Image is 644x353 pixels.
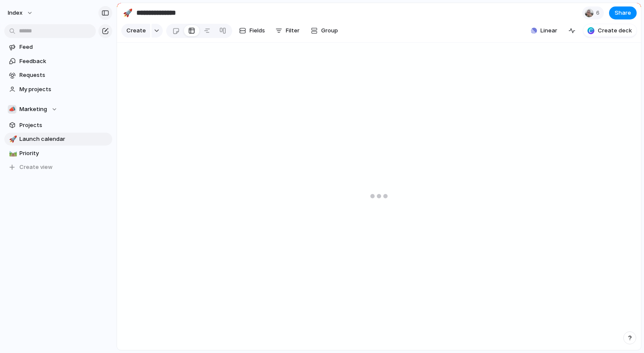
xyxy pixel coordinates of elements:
[126,26,146,35] span: Create
[596,9,602,17] span: 6
[8,105,16,114] div: 📣
[583,24,637,37] button: Create deck
[540,26,557,35] span: Linear
[19,163,53,172] span: Create view
[19,105,47,114] span: Marketing
[306,24,342,38] button: Group
[19,57,109,66] span: Feedback
[321,26,338,35] span: Group
[4,147,112,160] a: 🛤️Priority
[249,26,265,35] span: Fields
[4,69,112,82] a: Requests
[4,161,112,174] button: Create view
[615,9,631,17] span: Share
[4,133,112,146] a: 🚀Launch calendar
[598,26,632,35] span: Create deck
[4,41,112,54] a: Feed
[123,7,133,19] div: 🚀
[19,135,109,143] span: Launch calendar
[19,121,109,130] span: Projects
[4,103,112,116] button: 📣Marketing
[19,43,109,51] span: Feed
[4,83,112,96] a: My projects
[9,134,15,144] div: 🚀
[19,149,109,158] span: Priority
[4,6,38,20] button: Index
[121,24,150,38] button: Create
[4,119,112,132] a: Projects
[286,26,300,35] span: Filter
[8,149,16,158] button: 🛤️
[9,148,15,158] div: 🛤️
[272,24,303,38] button: Filter
[527,24,561,37] button: Linear
[4,55,112,68] a: Feedback
[236,24,268,38] button: Fields
[8,9,22,17] span: Index
[19,85,109,94] span: My projects
[121,6,135,20] button: 🚀
[609,6,637,19] button: Share
[8,135,16,143] button: 🚀
[19,71,109,80] span: Requests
